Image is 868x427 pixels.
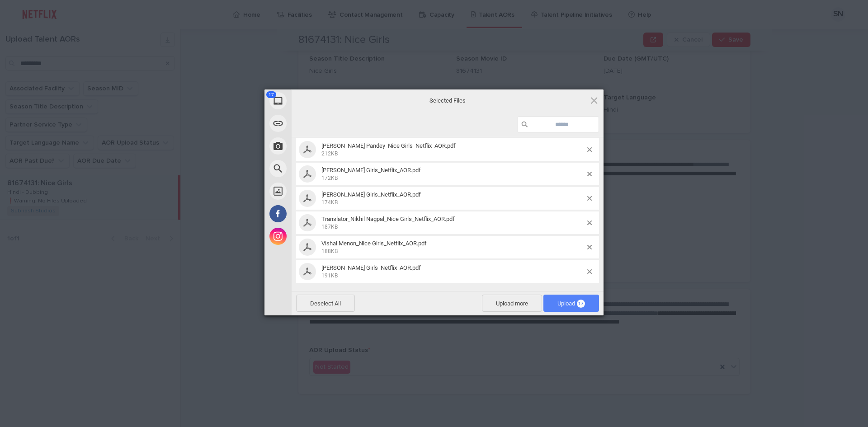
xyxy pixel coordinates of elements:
div: Web Search [264,157,373,180]
span: 187KB [321,224,338,230]
span: 17 [577,300,585,308]
div: Link (URL) [264,112,373,135]
span: Translator_Nikhil Nagpal_Nice Girls_Netflix_AOR.pdf [321,216,455,222]
span: Shiney Prakash_Nice Girls_Netflix_AOR.pdf [319,167,587,182]
span: Upload [557,300,585,307]
span: Translator_Nikhil Nagpal_Nice Girls_Netflix_AOR.pdf [319,216,587,230]
span: Selected Files [357,96,538,104]
span: Deselect All [296,295,355,312]
div: Take Photo [264,135,373,157]
span: Vishal Menon_Nice Girls_Netflix_AOR.pdf [319,240,587,255]
span: Shilpi Pandey_Nice Girls_Netflix_AOR.pdf [319,142,587,157]
span: Click here or hit ESC to close picker [589,95,599,105]
span: 172KB [321,175,338,181]
span: 17 [266,91,276,98]
div: Unsplash [264,180,373,202]
div: Facebook [264,202,373,225]
div: Instagram [264,225,373,248]
span: Upload more [482,295,542,312]
span: 191KB [321,272,338,279]
span: 212KB [321,150,338,157]
div: My Device [264,89,373,112]
span: [PERSON_NAME] Girls_Netflix_AOR.pdf [321,191,421,198]
span: [PERSON_NAME] Girls_Netflix_AOR.pdf [321,167,421,174]
span: [PERSON_NAME] Girls_Netflix_AOR.pdf [321,264,421,271]
span: 188KB [321,248,338,254]
span: [PERSON_NAME] Pandey_Nice Girls_Netflix_AOR.pdf [321,142,456,149]
span: 174KB [321,199,338,206]
span: Vishwas Kapoor_Nice Girls_Netflix_AOR.pdf [319,264,587,279]
span: Vishal Menon_Nice Girls_Netflix_AOR.pdf [321,240,427,247]
span: Upload [543,295,599,312]
span: Shiv Kanungo_Nice Girls_Netflix_AOR.pdf [319,191,587,206]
